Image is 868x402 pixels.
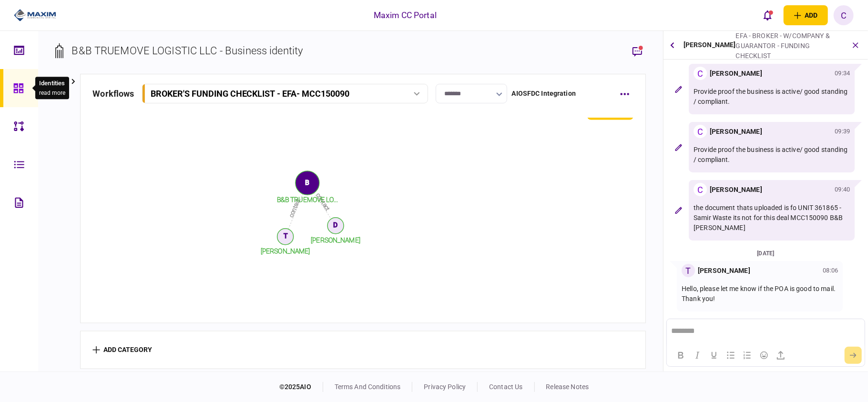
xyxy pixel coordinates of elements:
div: T [682,264,695,277]
p: Provide proof the business is active/ good standing / compliant. [694,145,850,165]
div: AIOSFDC Integration [512,89,576,99]
text: T [284,232,288,240]
p: Hello, please let me know if the POA is good to mail. Thank you! [682,284,838,304]
div: B&B TRUEMOVE LOGISTIC LLC - Business identity [71,43,303,59]
img: client company logo [14,8,56,22]
button: add category [92,346,152,354]
text: B [306,179,310,186]
div: [PERSON_NAME] [698,266,750,276]
text: D [334,221,338,229]
button: read more [39,90,65,96]
p: the document thats uploaded is fo UNIT 361865 - Samir Waste its not for this deal MCC150090 B&B [... [694,203,850,233]
a: release notes [546,383,589,391]
button: Emojis [756,349,772,362]
button: Italic [689,349,705,362]
div: [PERSON_NAME] [710,127,762,137]
div: C [694,183,707,196]
div: [DATE] [667,248,864,259]
button: Numbered list [739,349,756,362]
div: Maxim CC Portal [374,9,437,21]
div: 09:34 [835,69,850,78]
div: [PERSON_NAME] [684,31,736,59]
div: EFA - BROKER - W/COMPANY & GUARANTOR - FUNDING CHECKLIST [736,31,841,61]
button: open adding identity options [784,5,828,25]
div: [PERSON_NAME] [710,69,762,79]
button: Underline [706,349,722,362]
text: contact [288,198,301,219]
tspan: B&B TRUEMOVE LO... [277,196,338,204]
div: C [694,67,707,80]
div: [PERSON_NAME] [710,185,762,195]
button: open notifications list [758,5,778,25]
div: 09:39 [835,127,850,136]
div: Identities [39,79,65,88]
button: BROKER'S FUNDING CHECKLIST - EFA- MCC150090 [142,84,428,103]
div: C [694,125,707,138]
tspan: [PERSON_NAME] [261,248,310,255]
div: 09:40 [835,185,850,194]
div: © 2025 AIO [279,382,323,392]
a: privacy policy [424,383,466,391]
tspan: [PERSON_NAME] [311,236,361,244]
div: BROKER'S FUNDING CHECKLIST - EFA - MCC150090 [151,89,350,99]
button: Bullet list [723,349,739,362]
button: Bold [673,349,689,362]
button: C [834,5,854,25]
iframe: Rich Text Area [667,319,864,344]
a: terms and conditions [335,383,401,391]
div: 08:06 [823,266,838,275]
a: contact us [489,383,522,391]
div: workflows [92,87,134,100]
p: Provide proof the business is active/ good standing / compliant. [694,87,850,107]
